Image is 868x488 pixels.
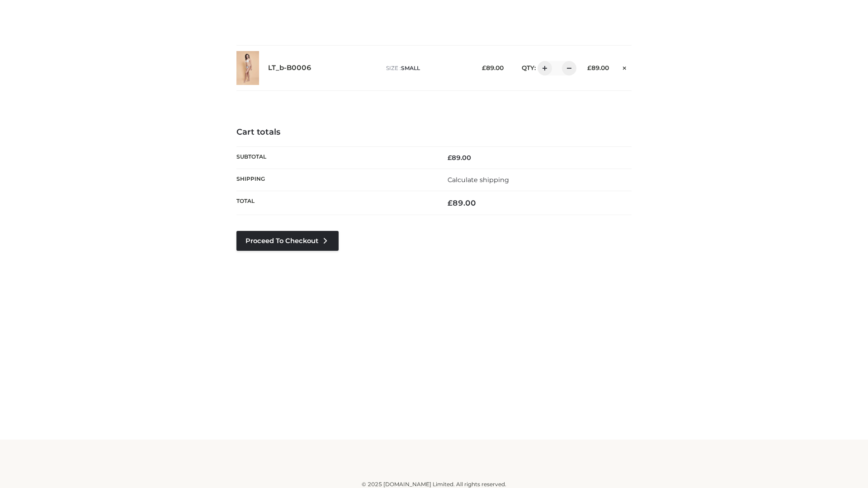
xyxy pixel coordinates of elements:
bdi: 89.00 [448,198,476,207]
span: £ [482,64,486,71]
span: £ [448,154,452,162]
span: £ [448,198,453,207]
th: Shipping [236,169,434,191]
span: SMALL [401,65,420,71]
bdi: 89.00 [448,154,471,162]
div: QTY: [513,61,573,75]
h4: Cart totals [236,127,632,137]
span: £ [587,64,591,71]
a: LT_b-B0006 [268,64,311,72]
bdi: 89.00 [587,64,609,71]
img: LT_b-B0006 - SMALL [236,51,259,85]
a: Calculate shipping [448,176,509,184]
a: Proceed to Checkout [236,231,339,251]
a: Remove this item [618,61,632,73]
th: Subtotal [236,146,434,169]
th: Total [236,191,434,215]
bdi: 89.00 [482,64,504,71]
p: size : [386,64,468,72]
